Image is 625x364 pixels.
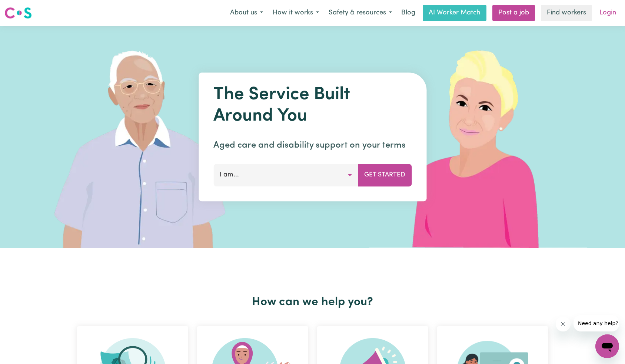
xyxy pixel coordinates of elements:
img: Careseekers logo [4,6,32,20]
button: Safety & resources [324,5,397,21]
a: Blog [397,5,420,21]
a: Login [595,5,621,21]
a: Post a job [492,5,535,21]
iframe: Close message [556,317,571,331]
button: How it works [268,5,324,21]
a: Careseekers logo [4,4,32,21]
h1: The Service Built Around You [213,84,412,127]
button: About us [225,5,268,21]
button: Get Started [358,164,412,186]
a: AI Worker Match [423,5,486,21]
button: I am... [213,164,358,186]
iframe: Button to launch messaging window [595,334,619,358]
p: Aged care and disability support on your terms [213,139,412,152]
h2: How can we help you? [73,295,553,309]
iframe: Message from company [574,315,619,331]
a: Find workers [541,5,592,21]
